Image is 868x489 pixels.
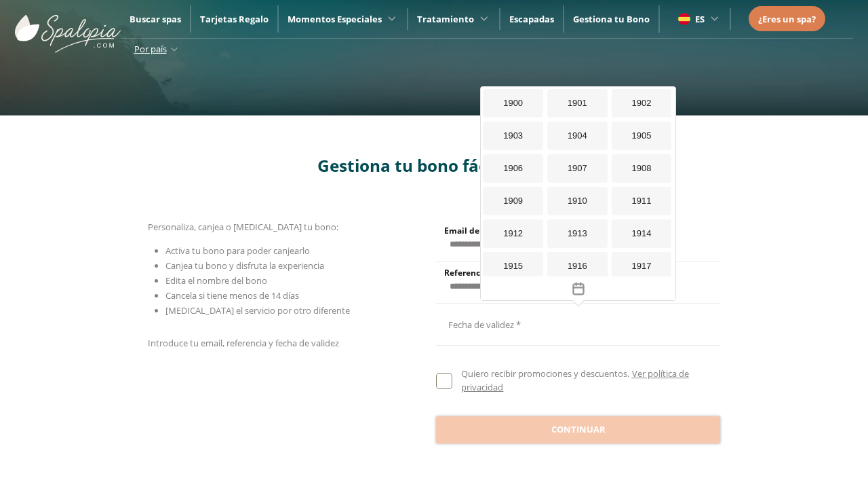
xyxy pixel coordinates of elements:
span: Continuar [551,423,606,437]
div: 1904 [547,122,608,150]
div: 1907 [547,154,608,183]
div: 1917 [612,252,672,280]
div: 1911 [612,187,672,215]
a: Tarjetas Regalo [200,13,269,25]
span: Por país [134,43,167,55]
span: Gestiona tu bono fácilmente [317,154,551,177]
div: 1914 [612,219,672,248]
span: Personaliza, canjea o [MEDICAL_DATA] tu bono: [148,221,338,233]
div: 1901 [547,89,608,117]
div: 1912 [483,219,543,248]
span: Edita el nombre del bono [165,274,267,287]
a: Gestiona tu Bono [573,13,650,25]
div: 1910 [547,187,608,215]
div: 1915 [483,252,543,280]
a: Escapadas [509,13,554,25]
span: Quiero recibir promociones y descuentos. [461,367,629,380]
span: Activa tu bono para poder canjearlo [165,244,310,257]
div: 1900 [483,89,543,117]
div: 1906 [483,154,543,183]
div: 1903 [483,122,543,150]
div: 1916 [547,252,608,280]
span: Canjea tu bono y disfruta la experiencia [165,259,324,272]
div: 1913 [547,219,608,248]
img: ImgLogoSpalopia.BvClDcEz.svg [15,1,121,53]
div: 1908 [612,154,672,183]
span: Introduce tu email, referencia y fecha de validez [148,337,339,349]
a: Ver política de privacidad [461,367,688,393]
button: Toggle overlay [481,276,675,300]
span: ¿Eres un spa? [758,13,816,25]
button: Continuar [436,416,720,443]
span: [MEDICAL_DATA] el servicio por otro diferente [165,304,350,316]
a: ¿Eres un spa? [758,12,816,26]
div: 1909 [483,187,543,215]
a: Buscar spas [130,13,181,25]
div: 1905 [612,122,672,150]
span: Cancela si tiene menos de 14 días [165,289,299,302]
div: 1902 [612,89,672,117]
